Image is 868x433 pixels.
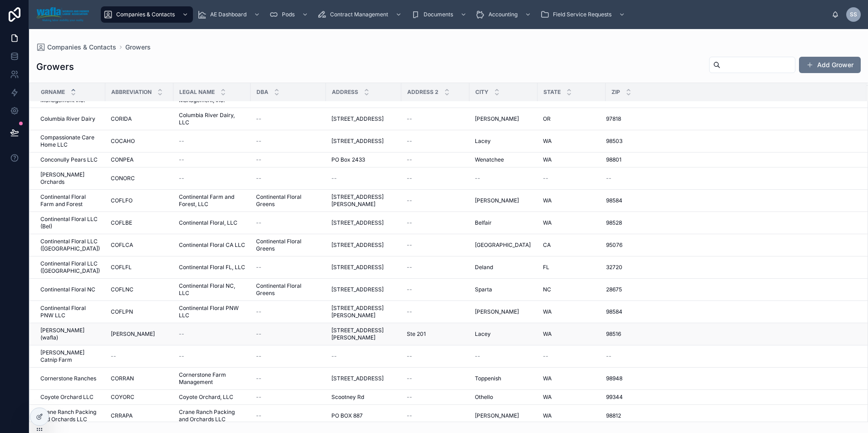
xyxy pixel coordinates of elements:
[407,412,464,419] a: --
[256,264,321,271] a: --
[256,156,321,163] a: --
[40,193,100,208] a: Continental Floral Farm and Forest
[543,330,600,338] a: WA
[543,241,600,249] a: CA
[331,412,363,419] span: PO BOX 887
[111,175,168,182] a: CONORC
[40,349,100,364] a: [PERSON_NAME] Catnip Farm
[256,219,261,226] span: --
[606,330,856,338] a: 98516
[111,219,132,226] span: COFLBE
[331,138,384,145] span: [STREET_ADDRESS]
[543,156,600,163] a: WA
[40,286,100,293] a: Continental Floral NC
[407,138,412,145] span: --
[606,375,622,382] span: 98948
[40,260,100,275] span: Continental Floral LLC ([GEOGRAPHIC_DATA])
[179,330,184,338] span: --
[475,330,532,338] a: Lacey
[179,175,184,182] span: --
[606,241,622,249] span: 95076
[256,353,321,360] a: --
[606,156,856,163] a: 98801
[475,394,532,401] a: Othello
[407,156,412,163] span: --
[40,327,100,341] span: [PERSON_NAME] (wafla)
[111,264,168,271] a: COFLFL
[543,412,552,419] span: WA
[475,330,491,338] span: Lacey
[40,115,95,123] span: Columbia River Dairy
[407,264,464,271] a: --
[179,241,245,249] a: Continental Floral CA LLC
[111,241,133,249] span: COFLCA
[332,89,358,96] span: Address
[256,412,261,419] span: --
[543,156,552,163] span: WA
[179,264,245,271] a: Continental Floral FL, LLC
[256,138,321,145] a: --
[256,412,321,419] a: --
[331,115,396,123] a: [STREET_ADDRESS]
[475,115,532,123] a: [PERSON_NAME]
[475,138,491,145] span: Lacey
[40,115,100,123] a: Columbia River Dairy
[179,330,245,338] a: --
[111,375,168,382] a: CORRAN
[111,286,133,293] span: COFLNC
[475,353,532,360] a: --
[543,138,552,145] span: WA
[111,394,168,401] a: COYORC
[543,394,552,401] span: WA
[179,156,184,163] span: --
[111,330,168,338] a: [PERSON_NAME]
[111,115,132,123] span: CORIDA
[179,156,245,163] a: --
[475,375,501,382] span: Toppenish
[543,175,548,182] span: --
[111,353,168,360] a: --
[473,6,536,23] a: Accounting
[543,353,600,360] a: --
[36,7,89,22] img: App logo
[543,197,552,204] span: WA
[331,241,396,249] a: [STREET_ADDRESS]
[475,264,532,271] a: Deland
[331,375,384,382] span: [STREET_ADDRESS]
[606,115,621,123] span: 97818
[799,57,861,73] a: Add Grower
[331,193,396,208] a: [STREET_ADDRESS][PERSON_NAME]
[40,134,100,148] a: Compassionate Care Home LLC
[543,375,600,382] a: WA
[256,156,261,163] span: --
[543,375,552,382] span: WA
[475,241,531,249] span: [GEOGRAPHIC_DATA]
[606,175,856,182] a: --
[256,193,321,208] span: Continental Floral Greens
[543,219,552,226] span: WA
[407,353,464,360] a: --
[543,138,600,145] a: WA
[475,286,492,293] span: Sparta
[606,138,622,145] span: 98503
[256,115,261,123] span: --
[407,264,412,271] span: --
[543,241,551,249] span: CA
[40,156,98,163] span: Conconully Pears LLC
[407,286,464,293] a: --
[179,193,245,208] a: Continental Farm and Forest, LLC
[407,330,464,338] a: Ste 201
[331,264,396,271] a: [STREET_ADDRESS]
[543,264,600,271] a: FL
[40,394,100,401] a: Coyote Orchard LLC
[179,282,245,297] a: Continental Floral NC, LLC
[606,138,856,145] a: 98503
[475,375,532,382] a: Toppenish
[543,264,549,271] span: FL
[331,138,396,145] a: [STREET_ADDRESS]
[256,308,321,315] a: --
[111,175,135,182] span: CONORC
